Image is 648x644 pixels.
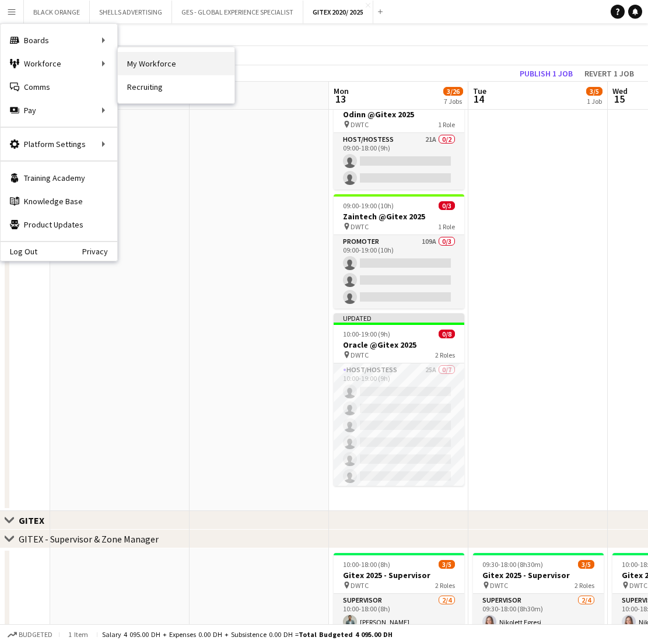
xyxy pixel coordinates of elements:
[1,190,117,213] a: Knowledge Base
[1,75,117,99] a: Comms
[334,313,464,323] div: Updated
[629,581,647,590] span: DWTC
[580,66,639,81] button: Revert 1 job
[1,52,117,75] div: Workforce
[443,87,463,96] span: 3/26
[6,628,54,641] button: Budgeted
[334,570,464,580] h3: Gitex 2025 - Supervisor
[90,1,172,23] button: SHELLS ADVERTISING
[343,330,390,338] span: 10:00-19:00 (9h)
[515,66,577,81] button: Publish 1 job
[578,560,594,569] span: 3/5
[471,92,486,106] span: 14
[612,86,628,96] span: Wed
[334,92,464,190] app-job-card: 09:00-18:00 (9h)0/2Odinn @Gitex 2025 DWTC1 RoleHost/Hostess21A0/209:00-18:00 (9h)
[334,235,464,309] app-card-role: Promoter109A0/309:00-19:00 (10h)
[1,213,117,236] a: Product Updates
[1,247,37,256] a: Log Out
[299,630,393,639] span: Total Budgeted 4 095.00 DH
[118,52,234,75] a: My Workforce
[1,99,117,122] div: Pay
[334,363,464,505] app-card-role: Host/Hostess25A0/710:00-19:00 (9h)
[586,87,603,96] span: 3/5
[19,533,159,545] div: GITEX - Supervisor & Zone Manager
[473,570,604,580] h3: Gitex 2025 - Supervisor
[351,120,369,129] span: DWTC
[118,75,234,99] a: Recruiting
[1,166,117,190] a: Training Academy
[575,581,594,590] span: 2 Roles
[64,630,92,639] span: 1 item
[587,97,602,106] div: 1 Job
[438,222,455,231] span: 1 Role
[343,560,390,569] span: 10:00-18:00 (8h)
[343,201,394,210] span: 09:00-19:00 (10h)
[334,339,464,350] h3: Oracle @Gitex 2025
[334,86,349,96] span: Mon
[19,631,52,639] span: Budgeted
[24,1,90,23] button: BLACK ORANGE
[332,92,349,106] span: 13
[438,120,455,129] span: 1 Role
[82,247,117,256] a: Privacy
[19,514,54,526] div: GITEX
[439,201,455,210] span: 0/3
[482,560,543,569] span: 09:30-18:00 (8h30m)
[102,630,393,639] div: Salary 4 095.00 DH + Expenses 0.00 DH + Subsistence 0.00 DH =
[435,351,455,359] span: 2 Roles
[351,351,369,359] span: DWTC
[1,132,117,156] div: Platform Settings
[1,29,117,52] div: Boards
[334,211,464,222] h3: Zaintech @Gitex 2025
[334,109,464,120] h3: Odinn @Gitex 2025
[351,222,369,231] span: DWTC
[351,581,369,590] span: DWTC
[334,194,464,309] app-job-card: 09:00-19:00 (10h)0/3Zaintech @Gitex 2025 DWTC1 RolePromoter109A0/309:00-19:00 (10h)
[435,581,455,590] span: 2 Roles
[303,1,373,23] button: GITEX 2020/ 2025
[439,330,455,338] span: 0/8
[490,581,508,590] span: DWTC
[334,133,464,190] app-card-role: Host/Hostess21A0/209:00-18:00 (9h)
[439,560,455,569] span: 3/5
[611,92,628,106] span: 15
[473,86,486,96] span: Tue
[172,1,303,23] button: GES - GLOBAL EXPERIENCE SPECIALIST
[334,313,464,486] app-job-card: Updated10:00-19:00 (9h)0/8Oracle @Gitex 2025 DWTC2 RolesHost/Hostess25A0/710:00-19:00 (9h)
[444,97,463,106] div: 7 Jobs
